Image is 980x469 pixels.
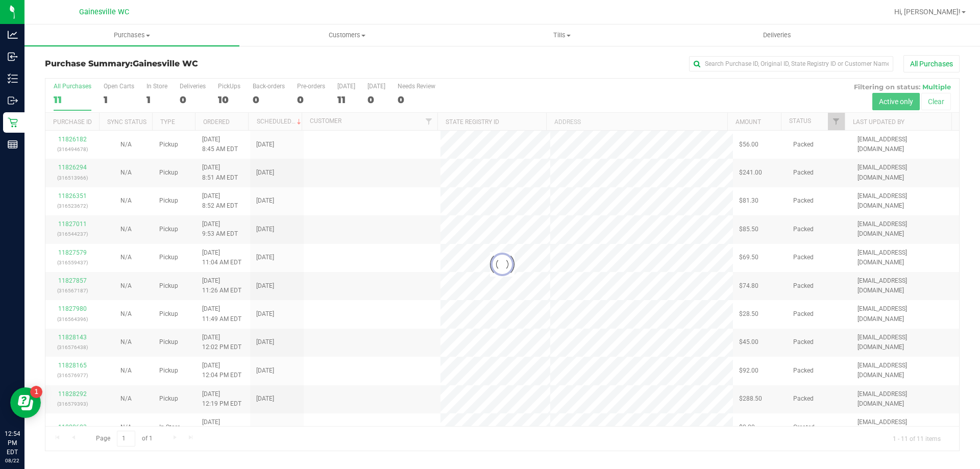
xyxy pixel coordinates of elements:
[8,52,18,62] inline-svg: Inbound
[10,387,41,418] iframe: Resource center
[24,31,239,40] span: Purchases
[8,30,18,40] inline-svg: Analytics
[24,24,239,46] a: Purchases
[133,59,198,68] span: Gainesville WC
[8,95,18,106] inline-svg: Outbound
[239,24,454,46] a: Customers
[455,31,669,40] span: Tills
[903,55,960,72] button: All Purchases
[30,386,42,398] iframe: Resource center unread badge
[689,56,893,71] input: Search Purchase ID, Original ID, State Registry ID or Customer Name...
[670,24,885,46] a: Deliveries
[79,8,129,16] span: Gainesville WC
[45,59,350,68] h3: Purchase Summary:
[749,31,805,40] span: Deliveries
[8,139,18,150] inline-svg: Reports
[5,457,20,464] p: 08/22
[8,73,18,84] inline-svg: Inventory
[240,31,454,40] span: Customers
[454,24,669,46] a: Tills
[894,8,961,16] span: Hi, [PERSON_NAME]!
[8,117,18,128] inline-svg: Retail
[5,429,20,457] p: 12:54 PM EDT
